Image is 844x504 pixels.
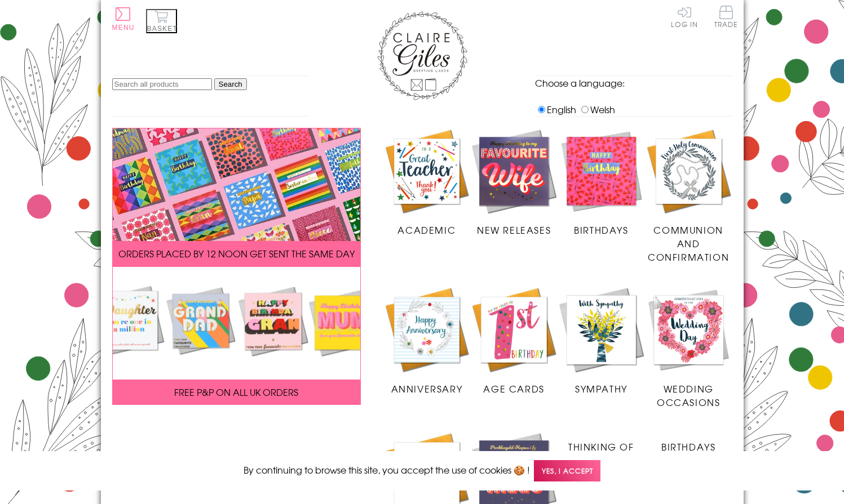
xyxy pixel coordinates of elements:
span: Thinking of You [568,440,634,467]
span: Academic [397,223,456,237]
p: Choose a language: [535,76,732,90]
a: Sympathy [558,286,645,395]
a: Academic [383,128,471,237]
a: Anniversary [383,286,471,395]
label: Welsh [578,102,615,116]
a: Birthdays [645,431,732,453]
label: English [535,102,576,116]
a: Birthdays [558,128,645,237]
span: Age Cards [483,382,544,395]
input: English [538,106,545,113]
span: Yes, I accept [534,460,600,482]
a: Age Cards [470,286,558,395]
button: Menu [112,7,135,32]
input: Search all products [112,78,212,90]
img: Claire Giles Greetings Cards [377,11,467,100]
span: FREE P&P ON ALL UK ORDERS [174,385,298,399]
span: Birthdays [661,440,715,453]
button: Basket [146,9,177,33]
span: ORDERS PLACED BY 12 NOON GET SENT THE SAME DAY [118,247,355,260]
a: Thinking of You [558,431,645,467]
a: Trade [714,6,738,30]
a: Communion and Confirmation [645,128,732,264]
span: Birthdays [574,223,628,237]
span: New Releases [477,223,551,237]
span: Menu [112,24,135,32]
input: Welsh [581,106,589,113]
input: Search [214,78,247,90]
span: Communion and Confirmation [648,223,729,264]
a: Wedding Occasions [645,286,732,409]
span: Anniversary [391,382,463,395]
a: Log In [671,6,698,28]
span: Sympathy [575,382,628,395]
span: Wedding Occasions [657,382,720,409]
a: New Releases [470,128,558,237]
span: Trade [714,6,738,28]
